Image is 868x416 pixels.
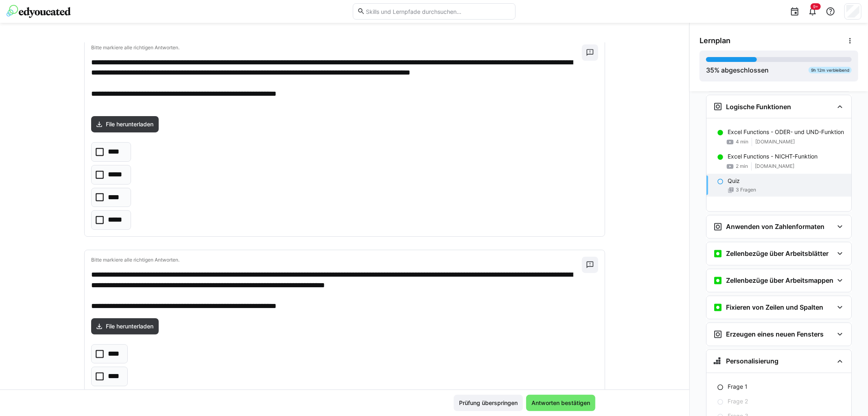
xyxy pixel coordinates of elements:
button: Prüfung überspringen [454,395,523,411]
div: % abgeschlossen [706,65,769,75]
span: 35 [706,66,714,74]
h3: Personalisierung [726,357,778,365]
p: Frage 1 [728,383,748,391]
span: [DOMAIN_NAME] [755,139,795,145]
h3: Zellenbezüge über Arbeitsmappen [726,277,833,285]
a: File herunterladen [91,318,159,335]
div: 9h 12m verbleibend [809,67,852,73]
span: File herunterladen [105,322,155,330]
p: Excel Functions - ODER- und UND-Funktion [728,128,844,136]
p: Quiz [728,177,740,185]
h3: Logische Funktionen [726,103,791,111]
span: [DOMAIN_NAME] [755,163,794,170]
span: 3 Fragen [736,187,756,194]
h3: Fixieren von Zeilen und Spalten [726,304,823,312]
span: 4 min [736,139,748,145]
span: Lernplan [700,36,730,45]
button: Antworten bestätigen [526,395,595,411]
span: 9+ [813,4,818,9]
span: Prüfung überspringen [458,399,519,407]
h3: Anwenden von Zahlenformaten [726,223,824,231]
span: 2 min [736,163,748,170]
span: File herunterladen [105,120,155,128]
a: File herunterladen [91,116,159,132]
p: Excel Functions - NICHT-Funktion [728,153,818,161]
p: Frage 2 [728,398,748,406]
p: Bitte markiere alle richtigen Antworten. [91,44,582,51]
span: Antworten bestätigen [530,399,591,407]
h3: Zellenbezüge über Arbeitsblätter [726,250,829,258]
h3: Erzeugen eines neuen Fensters [726,330,824,339]
input: Skills und Lernpfade durchsuchen… [365,8,511,15]
p: Bitte markiere alle richtigen Antworten. [91,257,582,263]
